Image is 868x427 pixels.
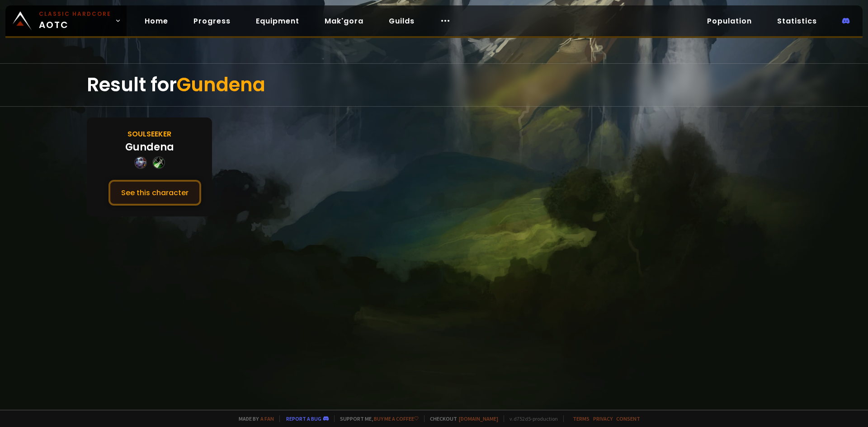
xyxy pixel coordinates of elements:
small: Classic Hardcore [39,10,111,18]
a: Equipment [249,12,307,30]
span: AOTC [39,10,111,32]
div: Result for [87,64,781,106]
a: Consent [616,415,640,422]
span: Gundena [177,71,265,98]
a: Privacy [593,415,613,422]
button: See this character [108,180,201,206]
a: Population [700,12,759,30]
div: Soulseeker [127,128,171,140]
a: Terms [573,415,590,422]
a: Statistics [770,12,824,30]
a: [DOMAIN_NAME] [459,415,498,422]
span: Support me, [334,415,419,422]
a: Report a bug [286,415,321,422]
span: Made by [233,415,274,422]
span: Checkout [424,415,498,422]
a: Mak'gora [317,12,371,30]
a: Classic HardcoreAOTC [5,5,127,36]
a: Buy me a coffee [374,415,419,422]
a: a fan [260,415,274,422]
span: v. d752d5 - production [504,415,558,422]
a: Home [137,12,175,30]
div: Gundena [125,140,174,155]
a: Progress [186,12,238,30]
a: Guilds [382,12,422,30]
